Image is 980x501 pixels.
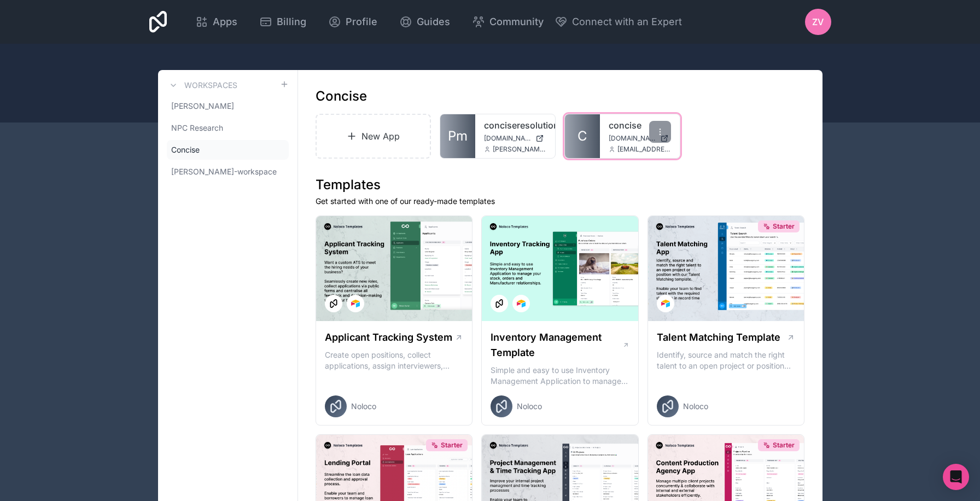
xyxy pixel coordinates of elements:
[171,166,277,177] span: [PERSON_NAME]-workspace
[440,114,475,158] a: Pm
[683,401,708,412] span: Noloco
[773,222,795,231] span: Starter
[390,10,459,34] a: Guides
[167,79,237,92] a: Workspaces
[491,330,622,360] h1: Inventory Management Template
[167,162,289,182] a: [PERSON_NAME]-workspace
[617,145,671,154] span: [EMAIL_ADDRESS][DOMAIN_NAME]
[484,134,531,143] span: [DOMAIN_NAME]
[493,145,546,154] span: [PERSON_NAME][EMAIL_ADDRESS][DOMAIN_NAME]
[577,127,587,145] span: C
[186,10,246,34] a: Apps
[316,176,805,194] h1: Templates
[572,14,682,30] span: Connect with an Expert
[491,365,629,387] p: Simple and easy to use Inventory Management Application to manage your stock, orders and Manufact...
[609,134,656,143] span: [DOMAIN_NAME]
[555,14,682,30] button: Connect with an Expert
[484,119,546,132] a: conciseresolution
[250,10,315,34] a: Billing
[517,299,526,308] img: Airtable Logo
[316,114,431,159] a: New App
[316,196,805,207] p: Get started with one of our ready-made templates
[167,140,289,160] a: Concise
[346,14,377,30] span: Profile
[171,144,200,155] span: Concise
[943,464,969,490] div: Open Intercom Messenger
[351,401,376,412] span: Noloco
[351,299,360,308] img: Airtable Logo
[325,349,464,371] p: Create open positions, collect applications, assign interviewers, centralise candidate feedback a...
[167,96,289,116] a: [PERSON_NAME]
[171,101,234,112] span: [PERSON_NAME]
[657,330,780,345] h1: Talent Matching Template
[319,10,386,34] a: Profile
[441,441,463,450] span: Starter
[517,401,542,412] span: Noloco
[184,80,237,91] h3: Workspaces
[171,123,223,133] span: NPC Research
[489,14,544,30] span: Community
[565,114,600,158] a: C
[213,14,237,30] span: Apps
[167,118,289,138] a: NPC Research
[417,14,450,30] span: Guides
[609,119,671,132] a: concise
[773,441,795,450] span: Starter
[609,134,671,143] a: [DOMAIN_NAME]
[657,349,796,371] p: Identify, source and match the right talent to an open project or position with our Talent Matchi...
[484,134,546,143] a: [DOMAIN_NAME]
[316,88,367,105] h1: Concise
[463,10,552,34] a: Community
[812,15,824,28] span: ZV
[661,299,670,308] img: Airtable Logo
[325,330,452,345] h1: Applicant Tracking System
[277,14,306,30] span: Billing
[448,127,468,145] span: Pm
